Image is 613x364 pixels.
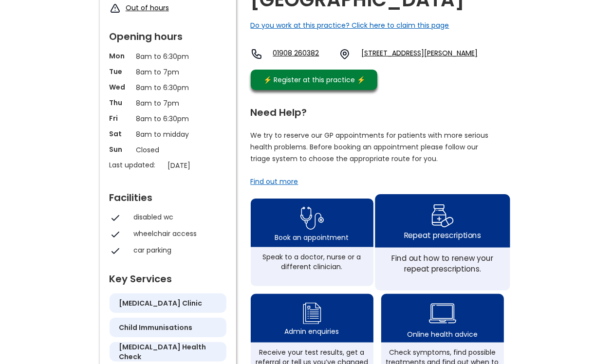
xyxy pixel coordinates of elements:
[110,67,131,76] p: Tue
[407,329,478,339] div: Online health advice
[251,199,373,286] a: book appointment icon Book an appointmentSpeak to a doctor, nurse or a different clinician.
[136,145,200,155] p: Closed
[251,103,504,117] div: Need Help?
[251,20,449,30] a: Do you work at this practice? Click here to claim this page
[251,129,489,164] p: We try to reserve our GP appointments for patients with more serious health problems. Before book...
[251,70,377,90] a: ⚡️ Register at this practice ⚡️
[136,113,200,124] p: 8am to 6:30pm
[110,269,226,284] div: Key Services
[285,327,339,336] div: Admin enquiries
[134,245,222,255] div: car parking
[110,160,163,170] p: Last updated:
[119,342,217,362] h5: [MEDICAL_DATA] health check
[110,27,226,41] div: Opening hours
[110,51,131,61] p: Mon
[431,201,454,230] img: repeat prescription icon
[375,194,510,291] a: repeat prescription iconRepeat prescriptionsFind out how to renew your repeat prescriptions.
[361,48,478,60] a: [STREET_ADDRESS][PERSON_NAME]
[300,204,324,233] img: book appointment icon
[168,160,231,171] p: [DATE]
[301,300,323,327] img: admin enquiry icon
[119,323,193,332] h5: child immunisations
[251,48,262,60] img: telephone icon
[136,67,200,77] p: 8am to 7pm
[404,230,481,240] div: Repeat prescriptions
[110,82,131,92] p: Wed
[256,252,369,272] div: Speak to a doctor, nurse or a different clinician.
[380,253,504,274] div: Find out how to renew your repeat prescriptions.
[134,212,222,222] div: disabled wc
[275,233,349,242] div: Book an appointment
[136,51,200,62] p: 8am to 6:30pm
[110,145,131,154] p: Sun
[273,48,331,60] a: 01908 260382
[339,48,351,60] img: practice location icon
[110,98,131,108] p: Thu
[110,3,121,14] img: exclamation icon
[126,3,169,13] a: Out of hours
[251,177,298,186] a: Find out more
[136,82,200,93] p: 8am to 6:30pm
[429,297,456,329] img: health advice icon
[259,74,371,85] div: ⚡️ Register at this practice ⚡️
[136,98,200,109] p: 8am to 7pm
[110,129,131,139] p: Sat
[110,113,131,123] p: Fri
[110,188,226,202] div: Facilities
[136,129,200,140] p: 8am to midday
[134,229,222,238] div: wheelchair access
[119,298,203,308] h5: [MEDICAL_DATA] clinic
